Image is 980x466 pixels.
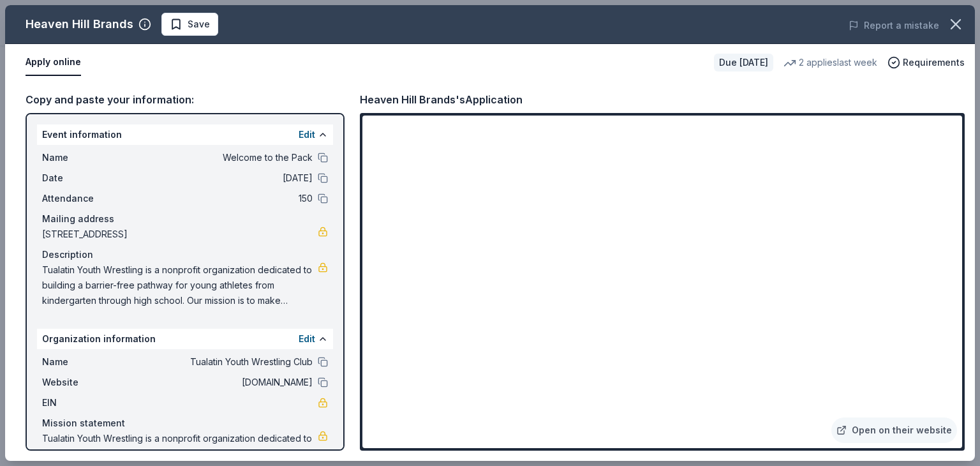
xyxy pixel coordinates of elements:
span: Welcome to the Pack [128,150,313,165]
button: Edit [299,331,315,347]
div: Organization information [37,329,333,349]
div: Heaven Hill Brands [26,14,133,34]
div: Heaven Hill Brands's Application [360,91,523,108]
span: Attendance [42,191,128,206]
div: Copy and paste your information: [26,91,345,108]
div: Event information [37,124,333,145]
button: Apply online [26,49,81,76]
span: [STREET_ADDRESS] [42,227,318,242]
button: Edit [299,127,315,142]
span: Requirements [903,55,965,70]
div: 2 applies last week [783,55,877,70]
a: Open on their website [831,417,957,443]
span: Website [42,375,128,390]
span: [DOMAIN_NAME] [128,375,313,390]
span: Date [42,170,128,186]
span: Tualatin Youth Wrestling is a nonprofit organization dedicated to building a barrier-free pathway... [42,262,318,308]
div: Mailing address [42,211,328,227]
span: Tualatin Youth Wrestling Club [128,354,313,370]
span: Name [42,354,128,370]
button: Report a mistake [849,18,939,33]
span: 150 [128,191,313,206]
span: EIN [42,395,128,410]
span: Name [42,150,128,165]
div: Description [42,247,328,262]
span: Save [188,17,210,32]
button: Requirements [887,55,965,70]
button: Save [161,13,218,36]
div: Mission statement [42,416,328,431]
div: Due [DATE] [714,54,773,71]
span: [DATE] [128,170,313,186]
